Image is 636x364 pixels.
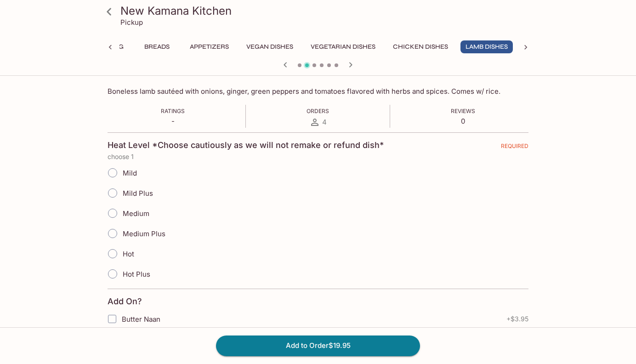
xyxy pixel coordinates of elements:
[388,40,453,53] button: Chicken Dishes
[161,117,185,125] p: -
[307,108,329,114] span: Orders
[241,40,298,53] button: Vegan Dishes
[108,140,384,150] h4: Heat Level *Choose cautiously as we will not remake or refund dish*
[123,209,149,218] span: Medium
[451,117,475,125] p: 0
[306,40,380,53] button: Vegetarian Dishes
[120,4,531,18] h3: New Kamana Kitchen
[123,270,150,279] span: Hot Plus
[120,18,143,27] p: Pickup
[161,108,185,114] span: Ratings
[322,118,327,126] span: 4
[185,40,234,53] button: Appetizers
[506,315,528,323] span: + $3.95
[122,315,160,324] span: Butter Naan
[501,142,528,153] span: REQUIRED
[123,189,153,198] span: Mild Plus
[136,40,177,53] button: Breads
[123,250,134,258] span: Hot
[123,229,165,238] span: Medium Plus
[108,153,528,160] p: choose 1
[108,296,142,307] h4: Add On?
[123,169,137,177] span: Mild
[460,40,513,53] button: Lamb Dishes
[216,336,420,356] button: Add to Order$19.95
[108,87,528,96] p: Boneless lamb sautéed with onions, ginger, green peppers and tomatoes flavored with herbs and spi...
[451,108,475,114] span: Reviews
